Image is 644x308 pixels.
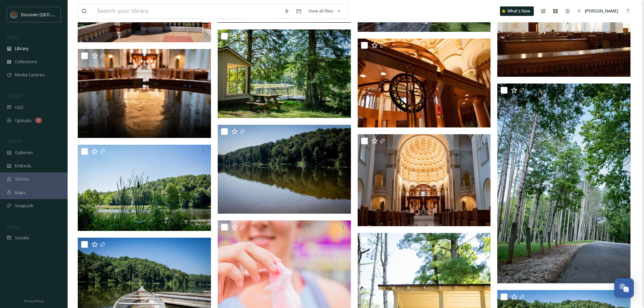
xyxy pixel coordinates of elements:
[15,45,28,52] span: Library
[15,203,33,209] span: SnapLink
[15,58,37,65] span: Collections
[358,39,491,127] img: Morris Discover Day 4-6.jpg
[21,11,105,18] span: Discover [GEOGRAPHIC_DATA][US_STATE]
[15,117,32,124] span: Uploads
[15,104,24,111] span: UGC
[614,278,634,298] button: Open Chat
[574,4,622,18] a: [PERSON_NAME]
[11,11,18,18] img: SIN-logo.svg
[7,35,19,40] span: MEDIA
[218,125,351,214] img: Morris Discover Day 4-288.jpg
[585,8,618,14] span: [PERSON_NAME]
[497,84,630,283] img: Morris Discover Day 4-315.jpg
[15,163,31,169] span: Embeds
[218,29,351,118] img: Morris Discover Day 4-304.jpg
[24,297,44,305] a: Privacy Policy
[15,176,29,182] span: Stories
[7,139,22,144] span: WIDGETS
[7,224,20,229] span: SOCIALS
[78,145,211,231] img: Morris Discover Day 4-314.jpg
[358,134,491,226] img: Morris Discover Day 4-320.jpg
[24,299,44,303] span: Privacy Policy
[94,4,281,19] input: Search your library
[7,94,21,99] span: COLLECT
[15,235,29,241] span: Socials
[35,118,42,123] div: 1
[500,6,534,16] a: What's New
[15,149,33,156] span: Galleries
[15,189,26,196] span: Maps
[305,4,344,18] a: View all files
[15,72,45,78] span: Media Centres
[78,49,211,138] img: Morris Discover Day 4-363.jpg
